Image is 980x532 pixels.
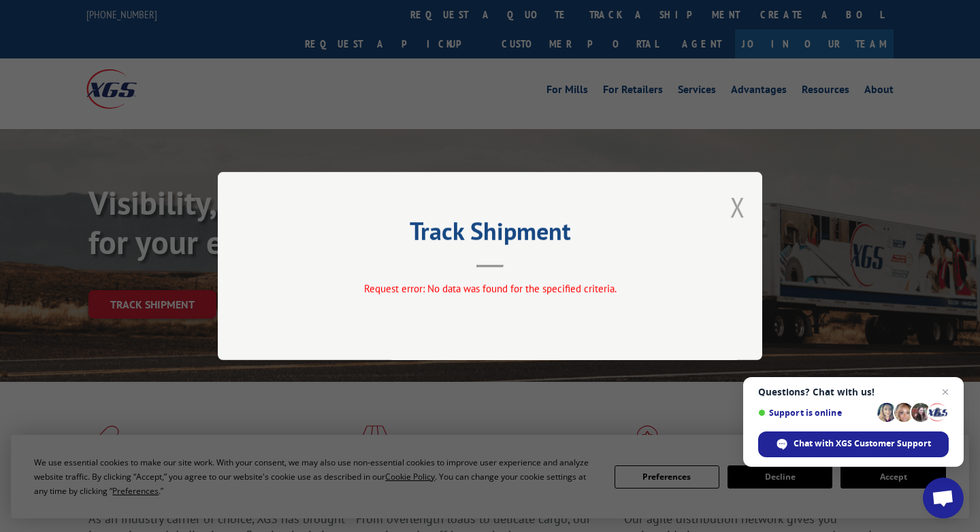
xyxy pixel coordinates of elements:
[286,221,694,247] h2: Track Shipment
[364,282,617,295] span: Request error: No data was found for the specified criteria.
[923,478,964,518] div: Open chat
[937,384,953,400] span: Close chat
[730,189,745,225] button: Close modal
[758,408,872,418] span: Support is online
[758,387,949,397] span: Questions? Chat with us!
[758,431,949,457] div: Chat with XGS Customer Support
[794,438,931,450] span: Chat with XGS Customer Support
